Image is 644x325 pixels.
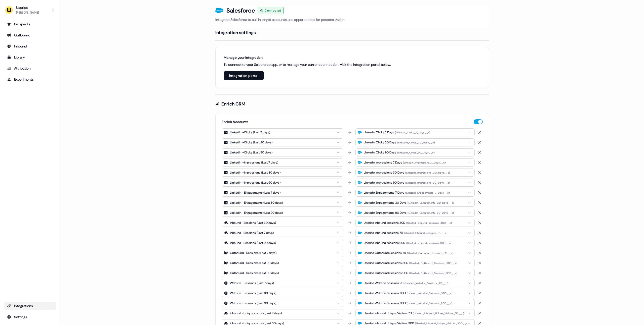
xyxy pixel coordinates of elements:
[406,241,452,245] div: ( Userled_Inbound_sessions_90D__c )
[477,230,483,236] button: Delete mapping
[364,160,402,165] div: LinkedIn Impressions 7 Days
[7,77,53,82] div: Experiments
[7,303,53,308] div: Integrations
[355,229,475,237] button: Userled Inbound sessions 7D(Userled_Inbound_sessions_7D__c)
[355,179,475,187] button: LinkedIn Impressions 90 Days(LinkedIn_Impressions_90_Days__c)
[355,169,475,177] button: LinkedIn Impressions 30 Days(LinkedIn_Impressions_30_Days__c)
[364,170,404,175] div: LinkedIn Impressions 30 Days
[404,231,448,235] div: ( Userled_Inbound_sessions_7D__c )
[405,281,448,286] div: ( Userled_Website_Sessions_7D__c )
[4,20,56,28] a: Go to prospects
[477,260,483,266] button: Delete mapping
[364,301,406,306] div: Userled Website Sessions 90D
[7,22,53,27] div: Prospects
[413,311,464,316] div: ( Userled_Inbound_Unique_Visitors_7D__c )
[364,200,407,205] div: LinkedIn Engagements 30 Days
[224,55,391,60] h6: Manage your integration
[406,221,452,225] div: ( Userled_Inbound_sessions_30D__c )
[222,148,343,156] button: Linkedin -Clicks (Last 90 days)
[222,119,248,124] h5: Enrich Accounts
[397,140,435,145] div: ( LinkedIn_Clicks_30_Days__c )
[408,211,454,215] div: ( LinkedIn_Engagements_90_Days__c )
[224,62,391,67] p: To connect to your Salesforce app, or to manage your current connection, visit the integration po...
[230,301,276,306] div: Website - Sessions (Last 90 days)
[477,300,483,306] button: Delete mapping
[222,289,343,297] button: Website -Sessions (Last 30 days)
[364,140,396,145] div: LinkedIn Clicks 30 Days
[230,270,279,276] div: Outbound - Sessions (Last 90 days)
[409,271,458,276] div: ( Userled_Outbound_Sessions_90D__c )
[364,240,405,245] div: Userled Inbound sessions 90D
[230,281,274,286] div: Website - Sessions (Last 7 days)
[477,129,483,135] button: Delete mapping
[222,259,343,267] button: Outbound -Sessions (Last 30 days)
[222,209,343,217] button: Linkedin -Engagements (Last 90 days)
[221,101,245,107] h4: Enrich CRM
[230,140,272,145] div: Linkedin - Clicks (Last 30 days)
[355,249,475,257] button: Userled Outbound Sessions 7D(Userled_Outbound_Sessions_7D__c)
[7,55,53,60] div: Library
[364,250,406,255] div: Userled Outbound Sessions 7D
[403,160,446,165] div: ( LinkedIn_Impressions_7_Days__c )
[4,31,56,39] a: Go to outbound experience
[477,250,483,256] button: Delete mapping
[222,249,343,257] button: Outbound -Sessions (Last 7 days)
[16,10,39,15] div: [PERSON_NAME]
[7,66,53,71] div: Attribution
[477,190,483,196] button: Delete mapping
[408,201,454,205] div: ( LinkedIn_Engagements_30_Days__c )
[4,64,56,72] a: Go to attribution
[222,269,343,277] button: Outbound -Sessions (Last 90 days)
[222,239,343,247] button: Inbound -Sessions (Last 90 days)
[222,158,343,167] button: Linkedin -Impressions (Last 7 days)
[222,169,343,177] button: Linkedin -Impressions (Last 30 days)
[222,189,343,197] button: Linkedin -Engagements (Last 7 days)
[364,291,406,296] div: Userled Website Sessions 30D
[477,149,483,155] button: Delete mapping
[7,33,53,38] div: Outbound
[4,53,56,61] a: Go to templates
[405,191,450,195] div: ( LinkedIn_Engagements_7_Days__c )
[4,75,56,83] a: Go to experiments
[230,260,279,265] div: Outbound - Sessions (Last 30 days)
[4,4,56,16] button: Userled[PERSON_NAME]
[224,71,264,80] button: Integration portal
[230,180,280,185] div: Linkedin - Impressions (Last 90 days)
[230,210,283,215] div: Linkedin - Engagements (Last 90 days)
[477,139,483,145] button: Delete mapping
[222,179,343,187] button: Linkedin -Impressions (Last 90 days)
[364,190,404,195] div: LinkedIn Engagements 7 Days
[477,280,483,286] button: Delete mapping
[477,170,483,176] button: Delete mapping
[226,7,255,14] h3: Salesforce
[222,229,343,237] button: Inbound -Sessions (Last 7 days)
[364,150,396,155] div: LinkedIn Clicks 90 Days
[7,314,53,319] div: Settings
[230,311,282,316] div: Inbound - Unique visitors (Last 7 days)
[477,180,483,186] button: Delete mapping
[355,128,475,136] button: LinkedIn Clicks 7 Days(LinkedIn_Clicks_7_Days__c)
[477,200,483,206] button: Delete mapping
[355,199,475,207] button: LinkedIn Engagements 30 Days(LinkedIn_Engagements_30_Days__c)
[409,261,458,265] div: ( Userled_Outbound_Sessions_30D__c )
[230,130,270,135] div: Linkedin - Clicks (Last 7 days)
[355,158,475,167] button: LinkedIn Impressions 7 Days(LinkedIn_Impressions_7_Days__c)
[230,150,272,155] div: Linkedin - Clicks (Last 90 days)
[355,209,475,217] button: LinkedIn Engagements 90 Days(LinkedIn_Engagements_90_Days__c)
[230,160,278,165] div: Linkedin - Impressions (Last 7 days)
[222,199,343,207] button: Linkedin -Engagements (Last 30 days)
[397,150,435,155] div: ( LinkedIn_Clicks_90_Days__c )
[364,281,404,286] div: Userled Website Sessions 7D
[477,220,483,226] button: Delete mapping
[477,310,483,316] button: Delete mapping
[395,130,431,135] div: ( LinkedIn_Clicks_7_Days__c )
[4,302,56,310] a: Go to integrations
[222,299,343,307] button: Website -Sessions (Last 90 days)
[230,250,276,255] div: Outbound - Sessions (Last 7 days)
[222,128,343,136] button: Linkedin -Clicks (Last 7 days)
[230,170,280,175] div: Linkedin - Impressions (Last 30 days)
[477,290,483,296] button: Delete mapping
[222,279,343,287] button: Website -Sessions (Last 7 days)
[4,42,56,50] a: Go to Inbound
